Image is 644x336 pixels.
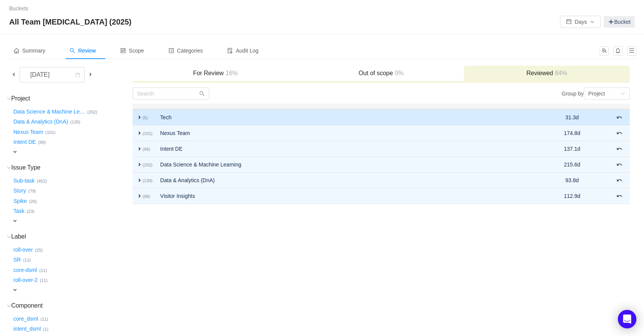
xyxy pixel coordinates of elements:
[12,136,38,148] button: Intent DE
[12,287,18,293] span: expand
[7,304,11,308] i: icon: down
[14,48,45,54] span: Summary
[143,147,150,152] small: (99)
[12,218,18,224] span: expand
[223,70,238,76] span: 16%
[136,130,143,136] span: expand
[70,48,96,54] span: Review
[12,205,27,217] button: Task
[12,302,132,310] h3: Component
[227,48,233,53] i: icon: audit
[621,91,625,97] i: icon: down
[143,178,153,183] small: (130)
[12,126,46,138] button: Nexus Team
[560,141,584,157] td: 137.1d
[12,116,70,128] button: Data & Analytics (DnA)
[136,146,143,152] span: expand
[136,114,143,120] span: expand
[7,235,11,239] i: icon: down
[37,179,47,183] small: (452)
[76,72,80,78] i: icon: calendar
[588,88,605,99] div: Project
[156,141,528,157] td: Intent DE
[7,97,11,101] i: icon: down
[618,310,636,328] div: Open Intercom Messenger
[302,69,460,77] h3: Out of scope
[560,173,584,188] td: 93.8d
[12,185,28,197] button: Story
[120,48,126,53] i: icon: control
[600,46,609,56] button: icon: team
[29,199,37,204] small: (26)
[169,48,174,53] i: icon: profile
[14,48,19,53] i: icon: home
[87,110,97,114] small: (202)
[560,157,584,173] td: 215.6d
[12,274,40,287] button: roll-over-2
[24,68,57,82] div: [DATE]
[70,48,75,53] i: icon: search
[27,209,34,214] small: (23)
[35,248,43,252] small: (25)
[12,233,132,240] h3: Label
[381,87,629,100] div: Group by
[12,175,37,187] button: Sub-task
[39,268,47,273] small: (11)
[468,69,626,77] h3: Reviewed
[143,115,148,120] small: (5)
[169,48,203,54] span: Categories
[560,188,584,204] td: 112.9d
[156,125,528,141] td: Nexus Team
[23,258,31,262] small: (11)
[156,109,528,125] td: Tech
[393,70,404,76] span: 0%
[7,166,11,170] i: icon: down
[156,173,528,188] td: Data & Analytics (DnA)
[12,254,23,266] button: SR
[28,189,36,193] small: (79)
[70,120,80,124] small: (130)
[143,194,150,199] small: (98)
[12,313,41,325] button: core_dsml
[12,244,35,256] button: roll-over
[12,95,132,102] h3: Project
[38,140,46,145] small: (99)
[560,16,601,28] button: icon: calendarDaysicon: down
[9,16,136,28] span: All Team [MEDICAL_DATA] (2025)
[41,317,48,321] small: (11)
[46,130,56,135] small: (101)
[43,327,49,331] small: (1)
[553,70,567,76] span: 84%
[199,91,205,96] i: icon: search
[12,195,29,207] button: Spike
[9,5,28,12] a: Buckets
[120,48,144,54] span: Scope
[627,46,636,56] button: icon: menu
[136,69,294,77] h3: For Review
[40,278,48,283] small: (11)
[12,164,132,171] h3: Issue Type
[12,264,39,276] button: core-dsml
[136,193,143,199] span: expand
[143,131,153,136] small: (101)
[227,48,258,54] span: Audit Log
[156,157,528,173] td: Data Science & Machine Learning
[133,87,209,100] input: Search
[604,16,635,28] a: Bucket
[12,105,87,118] button: Data Science & Machine Le…
[12,323,43,335] button: intent_dsml
[12,149,18,155] span: expand
[613,46,623,56] button: icon: bell
[143,163,153,167] small: (202)
[136,177,143,183] span: expand
[560,109,584,125] td: 31.3d
[136,161,143,168] span: expand
[156,188,528,204] td: Visitor Insights
[560,125,584,141] td: 174.8d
